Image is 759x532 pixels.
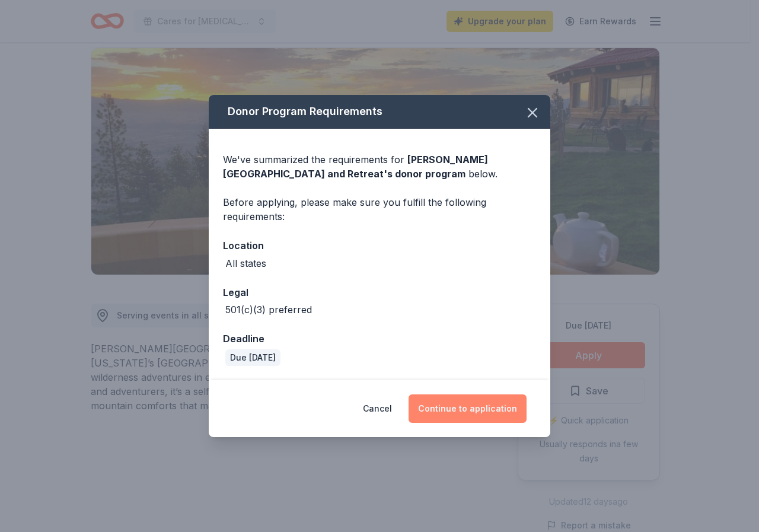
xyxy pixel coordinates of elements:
div: Due [DATE] [225,349,280,366]
div: Legal [223,285,536,300]
div: All states [225,256,266,270]
div: Donor Program Requirements [209,95,550,129]
button: Cancel [363,394,392,423]
div: 501(c)(3) preferred [225,302,312,317]
div: Location [223,238,536,253]
div: Before applying, please make sure you fulfill the following requirements: [223,195,536,224]
div: Deadline [223,331,536,346]
div: We've summarized the requirements for below. [223,152,536,181]
button: Continue to application [409,394,527,423]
